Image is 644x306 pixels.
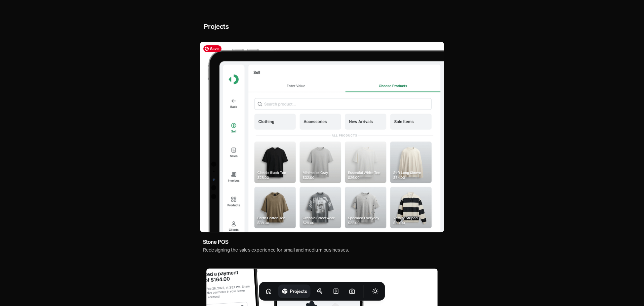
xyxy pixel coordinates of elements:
h4: Redesigning the sales experience for small and medium businesses. [203,246,349,254]
a: Stone POSRedesigning the sales experience for small and medium businesses. [200,235,352,256]
a: Projects [278,285,311,298]
h2: Projects [204,21,229,32]
button: Toggle Theme [369,285,382,298]
span: Save [203,45,222,52]
h1: Projects [290,288,307,294]
h3: Stone POS [203,238,228,246]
